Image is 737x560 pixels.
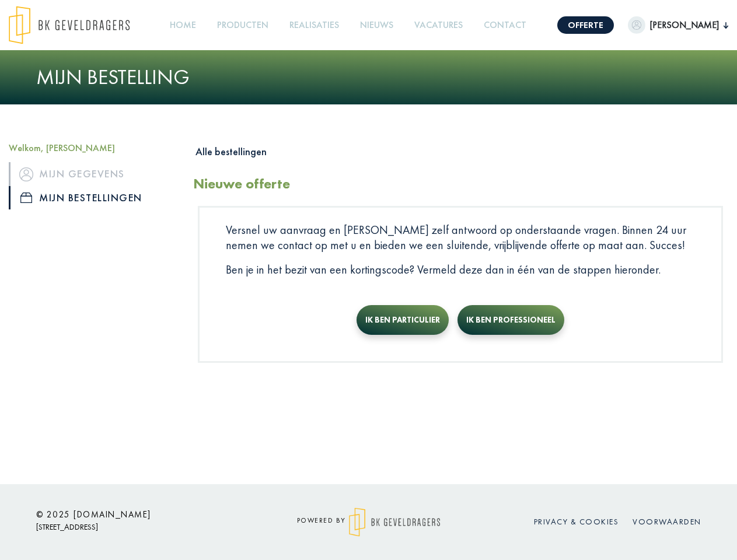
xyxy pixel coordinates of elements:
[193,176,290,192] h2: Nieuwe offerte
[9,142,176,153] h5: Welkom, [PERSON_NAME]
[264,508,474,537] div: powered by
[285,12,344,38] a: Realisaties
[628,16,645,34] img: dummypic.png
[20,192,32,203] img: icon
[36,520,246,534] p: [STREET_ADDRESS]
[357,305,449,335] button: Ik ben particulier
[9,186,176,209] a: iconMijn bestellingen
[557,16,614,34] a: Offerte
[9,162,176,185] a: iconMijn gegevens
[193,142,267,161] button: Alle bestellingen
[645,18,724,32] span: [PERSON_NAME]
[410,12,467,38] a: Vacatures
[19,167,33,181] img: icon
[633,516,701,527] a: Voorwaarden
[628,16,728,34] button: [PERSON_NAME]
[479,12,531,38] a: Contact
[165,12,201,38] a: Home
[534,516,619,527] a: Privacy & cookies
[226,262,695,277] p: Ben je in het bezit van een kortingscode? Vermeld deze dan in één van de stappen hieronder.
[457,305,564,335] button: Ik ben professioneel
[212,12,273,38] a: Producten
[226,222,695,253] p: Versnel uw aanvraag en [PERSON_NAME] zelf antwoord op onderstaande vragen. Binnen 24 uur nemen we...
[355,12,398,38] a: Nieuws
[36,65,701,90] h1: Mijn bestelling
[9,6,130,44] img: logo
[36,509,246,520] h6: © 2025 [DOMAIN_NAME]
[349,508,441,537] img: logo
